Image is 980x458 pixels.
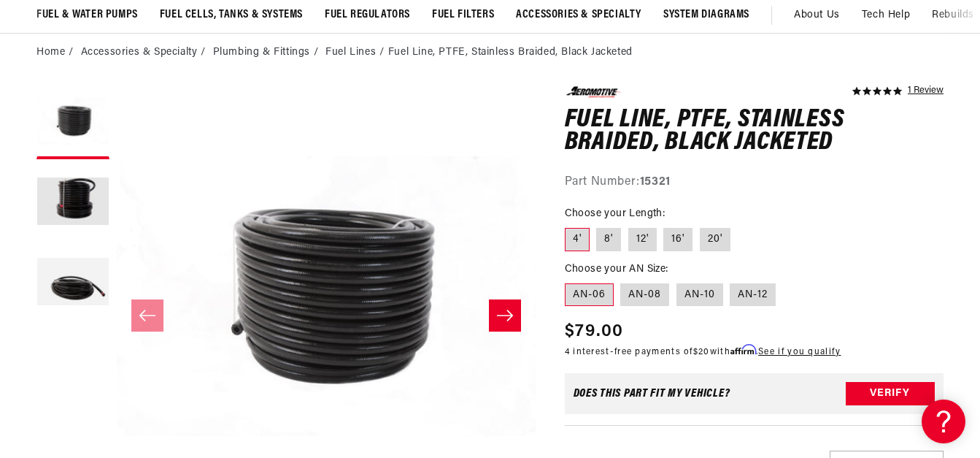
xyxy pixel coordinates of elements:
legend: Choose your AN Size: [565,262,670,277]
div: Part Number: [565,173,944,192]
label: 4' [565,228,590,251]
a: Home [36,45,65,61]
a: Fuel Lines [325,45,376,61]
li: Fuel Line, PTFE, Stainless Braided, Black Jacketed [388,45,633,61]
label: AN-12 [730,283,776,307]
label: AN-06 [565,283,614,307]
label: 16' [663,228,692,251]
span: Accessories & Specialty [516,7,641,23]
span: About Us [794,9,840,20]
button: Load image 1 in gallery view [36,86,109,159]
button: Slide right [489,299,521,332]
button: Slide left [131,299,163,332]
label: 12' [628,228,657,251]
div: Does This part fit My vehicle? [574,388,730,400]
span: System Diagrams [663,7,749,23]
button: Verify [846,382,935,405]
span: $20 [693,348,710,356]
legend: Choose your Length: [565,206,667,221]
span: Fuel Regulators [325,7,410,23]
nav: breadcrumbs [36,45,944,61]
span: $79.00 [565,318,624,345]
button: Load image 2 in gallery view [36,167,109,240]
label: 8' [596,228,621,251]
p: 4 interest-free payments of with . [565,345,841,359]
a: 1 reviews [908,86,944,96]
label: 20' [700,228,730,251]
span: Affirm [730,344,756,355]
a: Plumbing & Fittings [213,45,310,61]
strong: 15321 [640,176,671,188]
h1: Fuel Line, PTFE, Stainless Braided, Black Jacketed [565,109,944,155]
a: See if you qualify - Learn more about Affirm Financing (opens in modal) [758,348,841,356]
li: Accessories & Specialty [81,45,209,61]
span: Fuel Filters [432,7,494,23]
span: Rebuilds [932,7,974,23]
label: AN-08 [620,283,669,307]
span: Fuel & Water Pumps [36,7,138,23]
button: Load image 3 in gallery view [36,247,109,320]
label: AN-10 [676,283,723,307]
span: Tech Help [862,7,910,23]
span: Fuel Cells, Tanks & Systems [160,7,303,23]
